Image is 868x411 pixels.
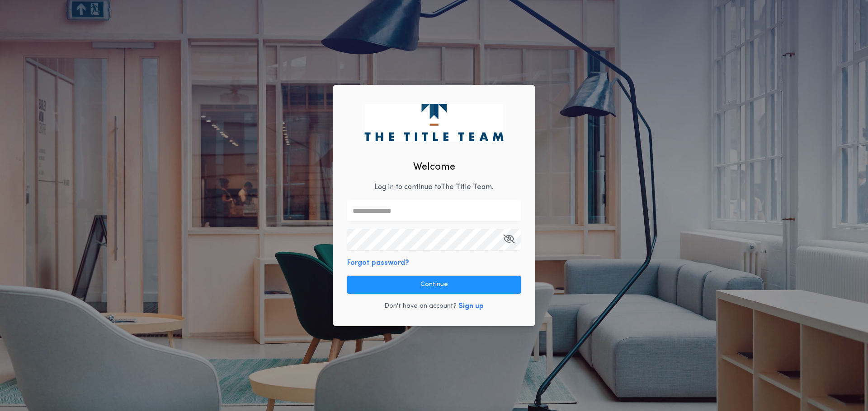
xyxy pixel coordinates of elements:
[384,302,457,311] p: Don't have an account?
[347,258,409,268] button: Forgot password?
[458,301,484,312] button: Sign up
[364,104,503,141] img: logo
[347,276,521,294] button: Continue
[374,182,494,193] p: Log in to continue to The Title Team .
[413,160,455,175] h2: Welcome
